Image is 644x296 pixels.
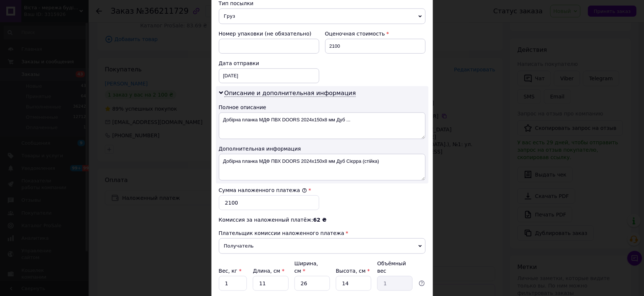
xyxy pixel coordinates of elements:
[219,230,344,236] span: Плательщик комиссии наложенного платежа
[219,187,307,193] label: Сумма наложенного платежа
[219,9,426,24] span: Груз
[219,238,426,254] span: Получатель
[219,104,426,111] div: Полное описание
[219,216,426,223] div: Комиссия за наложенный платёж:
[377,260,413,275] div: Объёмный вес
[313,217,327,223] span: 62 ₴
[219,30,319,37] div: Номер упаковки (не обязательно)
[224,90,356,97] span: Описание и дополнительная информация
[253,268,284,274] label: Длина, см
[219,0,254,6] span: Тип посылки
[219,112,426,139] textarea: Добірна планка МДФ ПВХ DOORS 2024х150х8 мм Дуб ...
[219,268,242,274] label: Вес, кг
[325,30,426,37] div: Оценочная стоимость
[219,60,319,67] div: Дата отправки
[219,154,426,181] textarea: Добірна планка МДФ ПВХ DOORS 2024х150х8 мм Дуб Сієрра (стійка)
[219,145,426,152] div: Дополнительная информация
[336,268,370,274] label: Высота, см
[295,260,318,274] label: Ширина, см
